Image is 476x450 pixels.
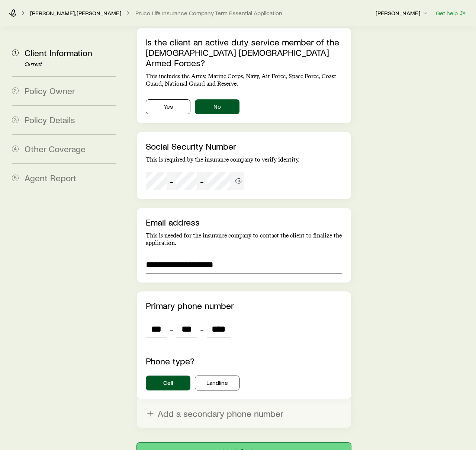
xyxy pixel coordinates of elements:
[12,117,19,123] span: 3
[25,85,75,96] span: Policy Owner
[146,37,342,68] p: Is the client an active duty service member of the [DEMOGRAPHIC_DATA] [DEMOGRAPHIC_DATA] Armed Fo...
[146,355,194,366] label: Phone type?
[170,176,173,186] span: -
[12,87,19,94] span: 2
[146,141,342,151] p: Social Security Number
[146,156,342,163] p: This is required by the insurance company to verify identity.
[135,10,283,17] button: Pruco Life Insurance Company Term Essential Application
[30,10,122,17] a: [PERSON_NAME], [PERSON_NAME]
[12,146,19,152] span: 4
[12,175,19,181] span: 5
[137,399,351,428] button: Add a secondary phone number
[146,300,234,311] label: Primary phone number
[25,143,86,154] span: Other Coverage
[146,217,342,227] p: Email address
[25,172,76,183] span: Agent Report
[25,47,92,58] span: Client Information
[195,376,239,390] button: Landline
[25,61,116,67] p: Current
[146,376,190,390] button: Cell
[195,99,239,114] button: No
[375,9,430,18] button: [PERSON_NAME]
[12,50,19,56] span: 1
[170,324,173,334] span: -
[146,99,190,114] button: Yes
[200,324,204,334] span: -
[146,73,342,87] p: This includes the Army, Marine Corps, Navy, Air Force, Space Force, Coast Guard, National Guard a...
[146,232,342,247] p: This is needed for the insurance company to contact the client to finalize the application.
[200,176,204,186] span: -
[25,114,75,125] span: Policy Details
[435,9,467,17] button: Get help
[376,9,429,17] p: [PERSON_NAME]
